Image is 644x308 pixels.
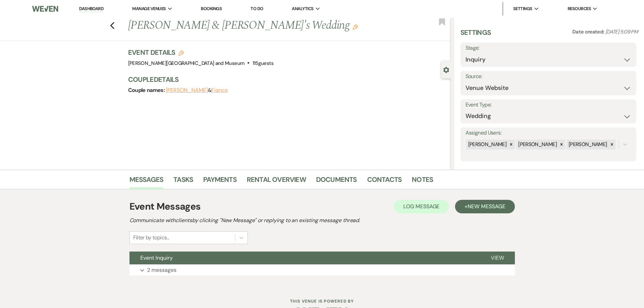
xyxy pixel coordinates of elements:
[173,174,193,189] a: Tasks
[367,174,402,189] a: Contacts
[79,6,103,12] a: Dashboard
[491,254,504,261] span: View
[394,200,449,213] button: Log Message
[247,174,306,189] a: Rental Overview
[468,203,505,210] span: New Message
[140,254,173,261] span: Event Inquiry
[466,100,631,110] label: Event Type:
[460,28,491,43] h3: Settings
[128,87,166,94] span: Couple names:
[455,200,515,213] button: +New Message
[412,174,433,189] a: Notes
[403,203,439,210] span: Log Message
[353,24,358,30] button: Edit
[466,43,631,53] label: Stage:
[211,88,228,93] button: Fiance
[567,140,608,149] div: [PERSON_NAME]
[147,266,176,275] p: 2 messages
[132,5,166,12] span: Manage Venues
[466,128,631,138] label: Assigned Users:
[513,5,532,12] span: Settings
[166,88,208,93] button: [PERSON_NAME]
[129,264,515,276] button: 2 messages
[133,234,169,242] div: Filter by topics...
[201,6,222,11] a: Bookings
[292,5,313,12] span: Analytics
[253,60,273,67] span: 115 guests
[466,140,508,149] div: [PERSON_NAME]
[166,87,228,94] span: &
[129,199,201,214] h1: Event Messages
[128,48,273,57] h3: Event Details
[251,6,263,11] a: To Do
[129,174,164,189] a: Messages
[480,252,515,264] button: View
[605,28,638,35] span: [DATE] 5:09 PM
[129,216,515,224] h2: Communicate with clients by clicking "New Message" or replying to an existing message thread.
[128,75,444,84] h3: Couple Details
[203,174,237,189] a: Payments
[466,72,631,81] label: Source:
[568,5,591,12] span: Resources
[128,60,245,67] span: [PERSON_NAME][GEOGRAPHIC_DATA] and Museum
[443,66,449,73] button: Close lead details
[316,174,357,189] a: Documents
[128,18,384,34] h1: [PERSON_NAME] & [PERSON_NAME]'s Wedding
[572,28,605,35] span: Date created:
[516,140,558,149] div: [PERSON_NAME]
[129,252,480,264] button: Event Inquiry
[32,2,58,16] img: Weven Logo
